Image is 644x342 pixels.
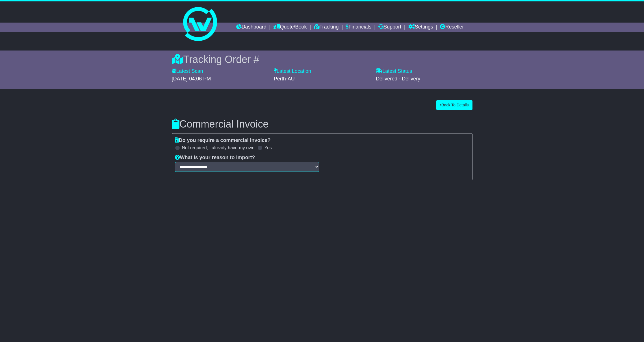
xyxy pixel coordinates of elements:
a: Quote/Book [273,23,307,32]
a: Financials [346,23,371,32]
label: What is your reason to import? [175,155,255,161]
button: Back To Details [436,100,472,110]
label: Latest Status [376,68,412,74]
h3: Commercial Invoice [172,119,472,130]
a: Support [378,23,401,32]
a: Dashboard [236,23,266,32]
label: Yes [264,145,272,150]
label: Latest Location [274,68,311,74]
a: Reseller [440,23,464,32]
label: Not required, I already have my own [182,145,255,150]
label: Do you require a commercial invoice? [175,137,271,144]
div: Tracking Order # [172,53,472,65]
label: Latest Scan [172,68,203,74]
span: Delivered - Delivery [376,76,420,82]
span: [DATE] 04:06 PM [172,76,211,82]
a: Settings [408,23,433,32]
a: Tracking [314,23,339,32]
span: Perth-AU [274,76,295,82]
